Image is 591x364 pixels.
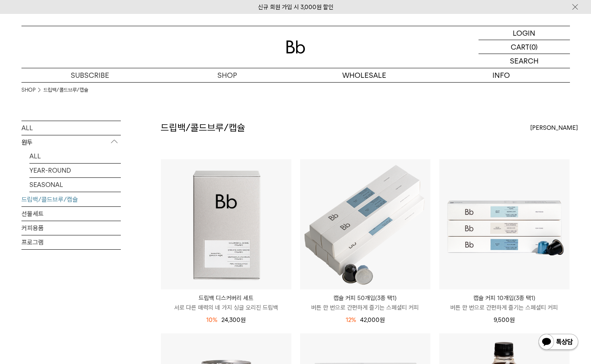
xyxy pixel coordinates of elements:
[439,303,570,312] p: 버튼 한 번으로 간편하게 즐기는 스페셜티 커피
[300,303,430,312] p: 버튼 한 번으로 간편하게 즐기는 스페셜티 커피
[29,178,121,192] a: SEASONAL
[479,26,570,40] a: LOGIN
[286,40,305,54] img: 로고
[511,40,529,54] p: CART
[29,149,121,163] a: ALL
[538,333,579,352] img: 카카오톡 채널 1:1 채팅 버튼
[360,316,385,324] span: 42,000
[510,54,539,68] p: SEARCH
[300,159,430,289] img: 캡슐 커피 50개입(3종 택1)
[300,293,430,303] p: 캡슐 커피 50개입(3종 택1)
[296,68,433,82] p: WHOLESALE
[494,316,515,324] span: 9,500
[206,315,217,325] div: 10%
[43,86,88,94] a: 드립백/콜드브루/캡슐
[21,193,121,206] a: 드립백/콜드브루/캡슐
[529,40,538,54] p: (0)
[161,293,291,312] a: 드립백 디스커버리 세트 서로 다른 매력의 네 가지 싱글 오리진 드립백
[221,316,246,324] span: 24,300
[300,293,430,312] a: 캡슐 커피 50개입(3종 택1) 버튼 한 번으로 간편하게 즐기는 스페셜티 커피
[21,86,35,94] a: SHOP
[380,316,385,324] span: 원
[161,303,291,312] p: 서로 다른 매력의 네 가지 싱글 오리진 드립백
[513,26,535,40] p: LOGIN
[161,293,291,303] p: 드립백 디스커버리 세트
[21,121,121,135] a: ALL
[159,68,296,82] a: SHOP
[439,159,570,289] img: 캡슐 커피 10개입(3종 택1)
[433,68,570,82] p: INFO
[530,123,578,133] span: [PERSON_NAME]
[258,4,333,11] a: 신규 회원 가입 시 3,000원 할인
[21,68,159,82] a: SUBSCRIBE
[240,316,246,324] span: 원
[21,235,121,249] a: 프로그램
[21,221,121,235] a: 커피용품
[479,40,570,54] a: CART (0)
[439,293,570,312] a: 캡슐 커피 10개입(3종 택1) 버튼 한 번으로 간편하게 즐기는 스페셜티 커피
[161,121,245,135] h2: 드립백/콜드브루/캡슐
[510,316,515,324] span: 원
[21,135,121,150] p: 원두
[161,159,291,289] img: 드립백 디스커버리 세트
[29,164,121,177] a: YEAR-ROUND
[439,293,570,303] p: 캡슐 커피 10개입(3종 택1)
[346,315,356,325] div: 12%
[21,207,121,221] a: 선물세트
